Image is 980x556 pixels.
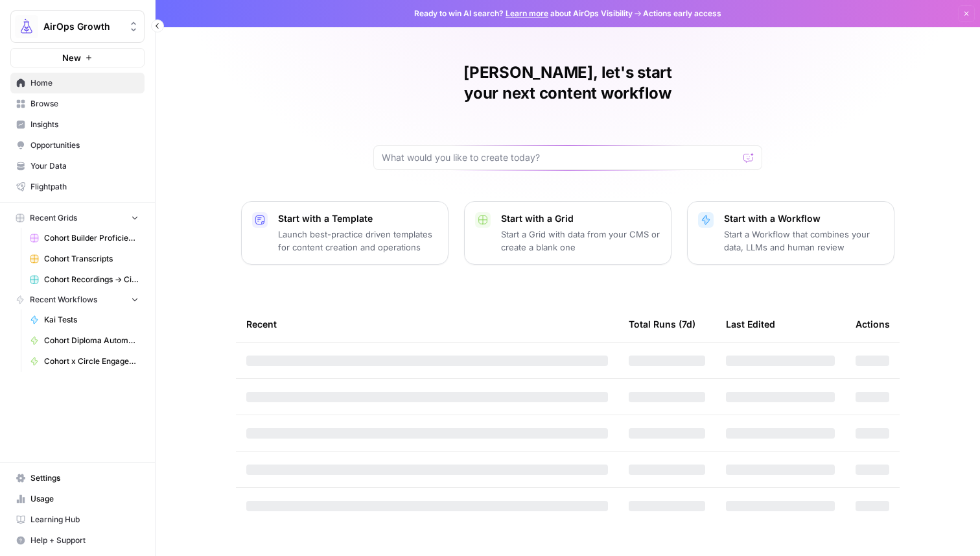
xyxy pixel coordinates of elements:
span: Learning Hub [30,514,139,526]
button: New [10,48,145,67]
span: Insights [30,119,139,130]
span: New [62,51,81,64]
h1: [PERSON_NAME], let's start your next content workflow [373,62,762,104]
span: Kai Tests [44,314,139,326]
div: Recent [246,306,608,342]
span: Flightpath [30,181,139,193]
span: Home [30,77,139,89]
button: Workspace: AirOps Growth [10,10,145,43]
span: Opportunities [30,139,139,151]
span: Actions early access [643,8,721,19]
span: Settings [30,472,139,484]
a: Cohort Recordings -> Circle Automation [24,269,145,290]
p: Start with a Grid [501,212,660,225]
span: Help + Support [30,535,139,546]
div: Total Runs (7d) [629,306,695,342]
span: Cohort Diploma Automation [44,335,139,346]
a: Opportunities [10,135,145,156]
p: Start a Workflow that combines your data, LLMs and human review [724,228,883,254]
span: Usage [30,493,139,505]
a: Flightpath [10,176,145,197]
a: Browse [10,93,145,114]
a: Home [10,73,145,93]
a: Kai Tests [24,309,145,330]
a: Usage [10,489,145,509]
p: Start a Grid with data from your CMS or create a blank one [501,228,660,254]
a: Cohort x Circle Engagement Tracker [24,351,145,372]
a: Your Data [10,156,145,176]
p: Start with a Template [278,212,437,225]
input: What would you like to create today? [382,151,738,164]
button: Help + Support [10,530,145,551]
a: Learning Hub [10,509,145,530]
span: Cohort Recordings -> Circle Automation [44,274,139,285]
span: Recent Workflows [30,294,97,306]
span: Your Data [30,160,139,172]
a: Learn more [506,8,548,18]
span: Recent Grids [30,212,77,224]
span: Ready to win AI search? about AirOps Visibility [414,8,633,19]
button: Start with a GridStart a Grid with data from your CMS or create a blank one [464,201,671,265]
a: Cohort Diploma Automation [24,330,145,351]
button: Start with a WorkflowStart a Workflow that combines your data, LLMs and human review [687,201,894,265]
a: Settings [10,468,145,489]
button: Start with a TemplateLaunch best-practice driven templates for content creation and operations [241,201,449,265]
a: Cohort Builder Proficiency Scorer [24,228,145,248]
div: Last Edited [726,306,775,342]
div: Actions [856,306,890,342]
span: Cohort x Circle Engagement Tracker [44,356,139,367]
a: Cohort Transcripts [24,248,145,269]
span: Browse [30,98,139,110]
p: Start with a Workflow [724,212,883,225]
span: Cohort Builder Proficiency Scorer [44,232,139,244]
span: AirOps Growth [43,20,122,33]
a: Insights [10,114,145,135]
img: AirOps Growth Logo [15,15,38,38]
span: Cohort Transcripts [44,253,139,265]
button: Recent Workflows [10,290,145,309]
p: Launch best-practice driven templates for content creation and operations [278,228,437,254]
button: Recent Grids [10,208,145,228]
